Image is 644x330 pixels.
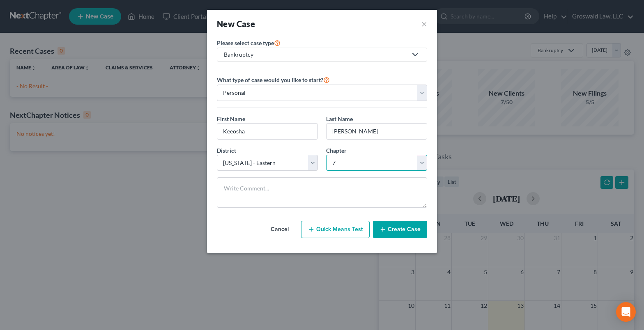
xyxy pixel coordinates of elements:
span: District [217,147,236,154]
input: Enter Last Name [327,124,427,139]
div: Bankruptcy [224,50,407,59]
button: Quick Means Test [301,221,370,238]
span: First Name [217,115,245,122]
button: × [421,18,427,30]
strong: New Case [217,19,255,29]
span: Please select case type [217,39,274,46]
button: Cancel [262,221,298,238]
input: Enter First Name [217,124,317,139]
span: Last Name [326,115,353,122]
div: Open Intercom Messenger [616,302,636,322]
label: What type of case would you like to start? [217,75,330,85]
span: Chapter [326,147,347,154]
button: Create Case [373,221,427,238]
